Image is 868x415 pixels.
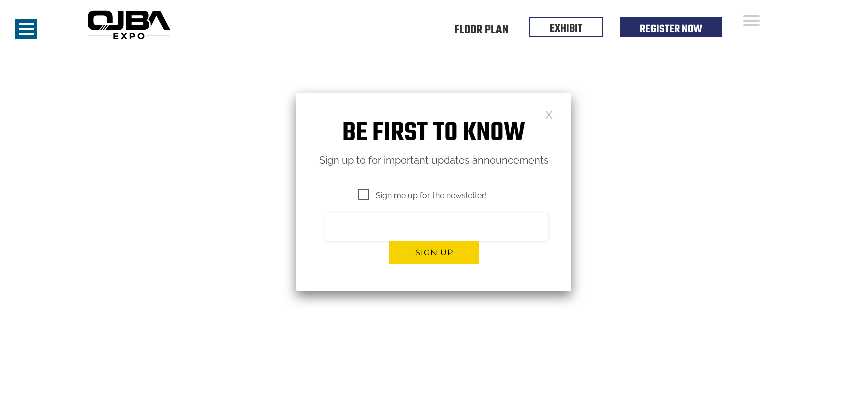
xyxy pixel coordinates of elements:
p: Sign up to for important updates announcements [296,152,571,169]
a: EXHIBIT [550,20,582,37]
button: Sign up [389,241,479,264]
a: Register Now [640,21,702,38]
h1: Be first to know [296,118,571,149]
a: Close [545,110,553,118]
span: Sign me up for the newsletter! [358,189,487,202]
